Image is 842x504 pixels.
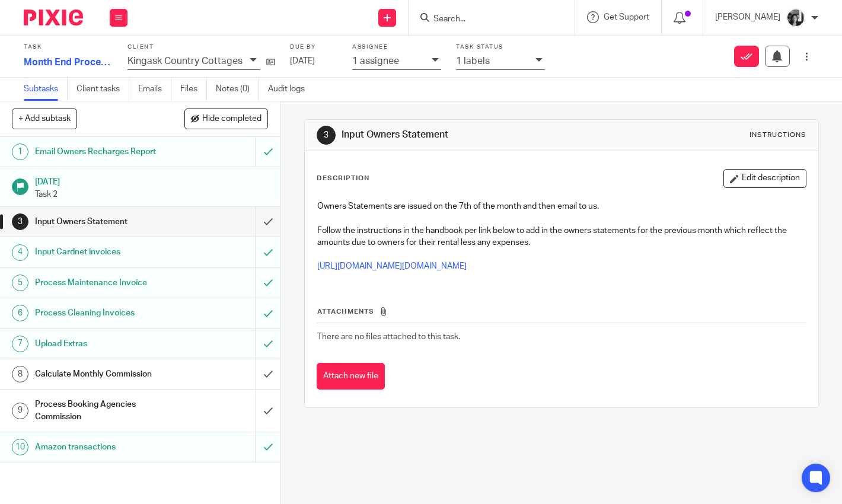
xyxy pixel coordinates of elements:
[715,11,780,23] p: [PERSON_NAME]
[290,57,315,65] span: [DATE]
[35,173,269,188] h1: [DATE]
[352,56,399,66] p: 1 assignee
[317,200,806,212] p: Owners Statements are issued on the 7th of the month and then email to us.
[12,403,28,419] div: 9
[35,438,174,456] h1: Amazon transactions
[12,336,28,352] div: 7
[35,213,174,231] h1: Input Owners Statement
[35,365,174,383] h1: Calculate Monthly Commission
[12,244,28,261] div: 4
[317,262,467,270] a: [URL][DOMAIN_NAME][DOMAIN_NAME]
[24,78,68,101] a: Subtasks
[24,43,113,51] label: Task
[432,14,539,25] input: Search
[35,395,174,426] h1: Process Booking Agencies Commission
[456,56,490,66] p: 1 labels
[12,109,77,129] button: + Add subtask
[12,439,28,455] div: 10
[12,275,28,291] div: 5
[35,274,174,292] h1: Process Maintenance Invoice
[723,169,806,188] button: Edit description
[202,114,261,124] span: Hide completed
[749,130,806,140] div: Instructions
[76,78,129,101] a: Client tasks
[786,8,805,27] img: IMG_7103.jpg
[35,243,174,261] h1: Input Cardnet invoices
[12,305,28,321] div: 6
[317,363,385,390] button: Attach new file
[138,78,171,101] a: Emails
[317,225,806,249] p: Follow the instructions in the handbook per link below to add in the owners statements for the pr...
[127,43,275,51] label: Client
[24,9,83,25] img: Pixie
[456,43,545,51] label: Task status
[317,126,336,145] div: 3
[12,143,28,160] div: 1
[12,366,28,382] div: 8
[184,109,268,129] button: Hide completed
[127,56,243,66] p: Kingask Country Cottages
[268,78,314,101] a: Audit logs
[35,143,174,161] h1: Email Owners Recharges Report
[180,78,207,101] a: Files
[342,129,586,141] h1: Input Owners Statement
[352,43,441,51] label: Assignee
[12,213,28,230] div: 3
[317,333,460,341] span: There are no files attached to this task.
[317,174,369,183] p: Description
[35,335,174,353] h1: Upload Extras
[35,189,269,200] p: Task 2
[290,43,337,51] label: Due by
[317,308,374,315] span: Attachments
[604,13,649,21] span: Get Support
[35,304,174,322] h1: Process Cleaning Invoices
[216,78,259,101] a: Notes (0)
